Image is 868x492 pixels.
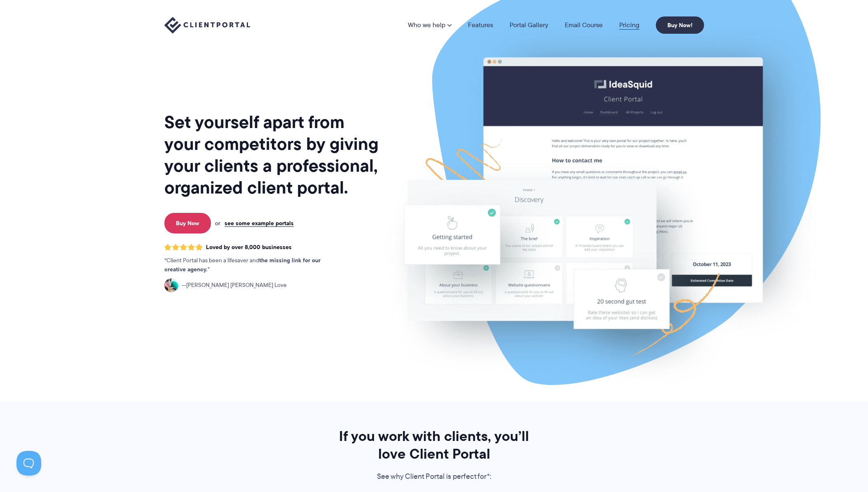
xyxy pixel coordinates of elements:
[328,427,540,463] h2: If you work with clients, you’ll love Client Portal
[565,22,603,28] a: Email Course
[164,111,380,198] h1: Set yourself apart from your competitors by giving your clients a professional, organized client ...
[164,256,337,274] p: Client Portal has been a lifesaver and .
[408,22,452,28] a: Who we help
[16,451,41,476] iframe: Toggle Customer Support
[225,219,294,227] a: see some example portals
[182,281,287,290] span: [PERSON_NAME] [PERSON_NAME] Love
[164,256,321,274] strong: the missing link for our creative agency
[328,471,540,483] p: See why Client Portal is perfect for*:
[468,22,493,28] a: Features
[206,244,292,251] span: Loved by over 8,000 businesses
[510,22,548,28] a: Portal Gallery
[656,16,704,34] a: Buy Now!
[215,219,220,227] span: or
[164,213,211,233] a: Buy Now
[619,22,639,28] a: Pricing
